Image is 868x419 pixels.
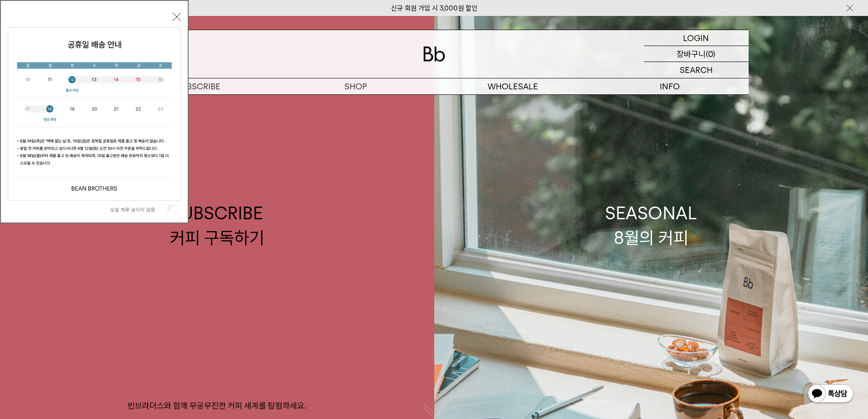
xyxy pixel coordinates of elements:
[605,201,697,249] div: SEASONAL 8월의 커피
[8,28,180,200] img: cb63d4bbb2e6550c365f227fdc69b27f_113810.jpg
[120,78,277,94] a: SUBSCRIBE
[423,47,445,62] img: 로고
[680,62,713,78] p: SEARCH
[173,13,181,21] button: 닫기
[391,4,478,12] a: 신규 회원 가입 시 3,000원 할인
[434,78,591,94] p: WHOLESALE
[807,383,854,405] img: 카카오톡 채널 1:1 채팅 버튼
[683,30,709,46] p: LOGIN
[644,46,749,62] a: 장바구니 (0)
[110,207,165,213] label: 오늘 하루 보이지 않음
[277,78,434,94] a: SHOP
[706,46,715,62] p: (0)
[591,78,749,94] p: INFO
[677,46,706,62] p: 장바구니
[170,201,264,249] div: SUBSCRIBE 커피 구독하기
[644,30,749,46] a: LOGIN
